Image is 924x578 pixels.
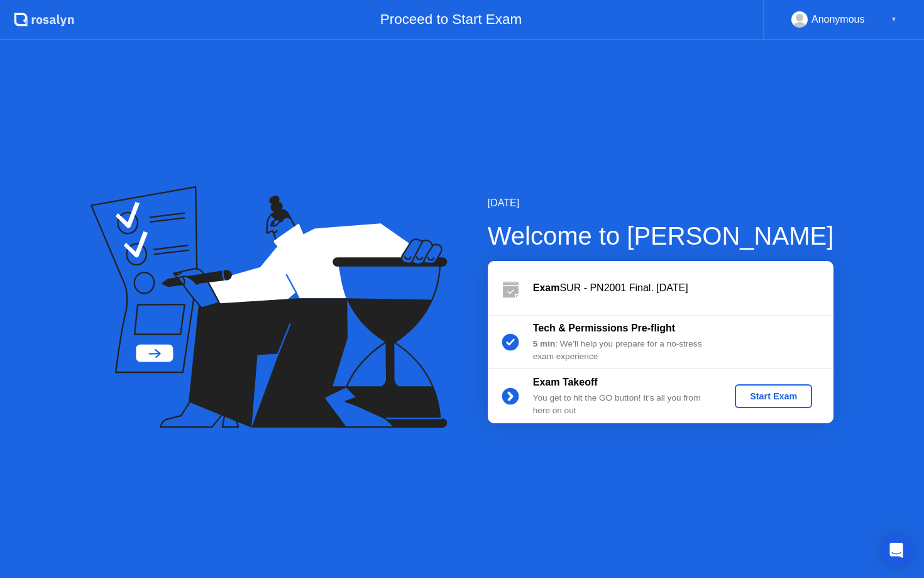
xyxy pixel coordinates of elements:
[533,282,560,293] b: Exam
[881,535,911,565] div: Open Intercom Messenger
[488,196,834,211] div: [DATE]
[740,391,807,401] div: Start Exam
[811,11,865,28] div: Anonymous
[488,217,834,255] div: Welcome to [PERSON_NAME]
[533,339,556,348] b: 5 min
[533,323,675,333] b: Tech & Permissions Pre-flight
[533,392,714,418] div: You get to hit the GO button! It’s all you from here on out
[533,377,598,387] b: Exam Takeoff
[533,338,714,364] div: : We’ll help you prepare for a no-stress exam experience
[735,384,812,408] button: Start Exam
[891,11,897,28] div: ▼
[533,281,833,296] div: SUR - PN2001 Final. [DATE]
